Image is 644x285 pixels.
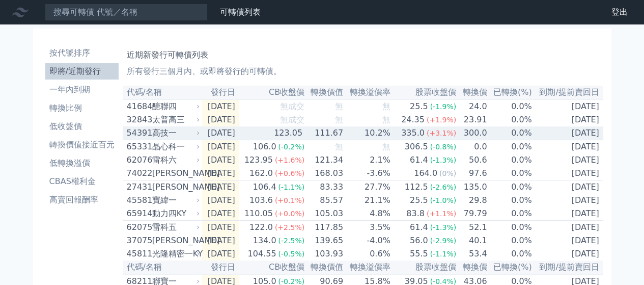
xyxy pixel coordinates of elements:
input: 搜尋可轉債 代號／名稱 [45,4,208,21]
th: 轉換溢價率 [344,261,391,274]
th: CB收盤價 [239,86,305,99]
th: 轉換價值 [305,261,344,274]
span: (-0.8%) [430,143,456,151]
th: 已轉換(%) [487,86,532,99]
th: 轉換價值 [305,86,344,99]
span: (-1.3%) [430,156,456,164]
a: 按代號排序 [45,45,119,61]
div: 56.0 [408,235,430,247]
div: 61.4 [408,221,430,234]
span: (-1.0%) [430,196,456,204]
a: 高賣回報酬率 [45,192,119,208]
td: 0.0% [487,194,532,207]
td: [DATE] [202,194,239,207]
div: 晶心科一 [152,141,198,153]
div: 太普高三 [152,114,198,126]
li: 按代號排序 [45,47,119,59]
a: 低收盤價 [45,118,119,135]
span: 無 [382,115,390,124]
div: 37075 [127,235,150,247]
div: 45581 [127,194,150,206]
td: [DATE] [202,99,239,113]
div: 335.0 [399,127,427,139]
td: 168.03 [305,167,344,180]
a: 登出 [603,4,636,20]
div: 24.35 [399,114,427,126]
td: 53.4 [457,247,487,261]
span: (-2.5%) [278,237,304,245]
td: [DATE] [533,126,603,140]
div: 雷科六 [152,154,198,166]
span: (-2.6%) [430,183,456,191]
div: 123.05 [272,127,304,139]
span: (+0.1%) [275,196,304,204]
td: 27.7% [344,180,391,194]
div: 寶緯一 [152,194,198,206]
span: (-2.9%) [430,237,456,245]
td: 103.93 [305,247,344,261]
th: 轉換溢價率 [344,86,391,99]
td: 0.0% [487,221,532,235]
td: -3.6% [344,167,391,180]
td: 83.33 [305,180,344,194]
td: [DATE] [533,167,603,180]
td: [DATE] [202,180,239,194]
div: 54391 [127,127,150,139]
td: [DATE] [202,234,239,247]
span: 無成交 [280,115,304,124]
span: (-0.5%) [278,250,304,258]
th: 股票收盤價 [391,86,457,99]
li: CBAS權利金 [45,175,119,188]
th: 轉換價 [457,86,487,99]
td: 85.57 [305,194,344,207]
div: 雷科五 [152,221,198,234]
th: 到期/提前賣回日 [533,261,603,274]
td: 105.03 [305,207,344,221]
td: 29.8 [457,194,487,207]
div: 62075 [127,221,150,234]
a: 可轉債列表 [220,7,261,17]
td: 117.85 [305,221,344,235]
th: 代碼/名稱 [123,261,202,274]
td: 3.5% [344,221,391,235]
span: (-1.9%) [430,102,456,111]
div: 123.95 [242,154,275,166]
div: 162.0 [247,167,275,179]
span: (-1.1%) [278,183,304,191]
span: (+3.1%) [427,129,456,137]
li: 一年內到期 [45,84,119,96]
td: 97.6 [457,167,487,180]
td: 111.67 [305,126,344,140]
th: 發行日 [202,86,239,99]
th: 發行日 [202,261,239,274]
li: 轉換比例 [45,102,119,114]
div: 83.8 [404,208,427,220]
td: 139.65 [305,234,344,247]
span: (+2.5%) [275,223,304,231]
td: 0.0% [487,247,532,261]
div: 104.55 [245,248,278,260]
td: 79.79 [457,207,487,221]
td: [DATE] [202,247,239,261]
th: 已轉換(%) [487,261,532,274]
div: 134.0 [251,235,278,247]
td: [DATE] [533,180,603,194]
td: 52.1 [457,221,487,235]
td: [DATE] [202,207,239,221]
td: [DATE] [533,247,603,261]
div: 41684 [127,100,150,113]
td: [DATE] [533,207,603,221]
td: [DATE] [202,221,239,235]
th: 到期/提前賣回日 [533,86,603,99]
span: (-1.1%) [430,250,456,258]
a: 轉換價值接近百元 [45,137,119,153]
div: 65914 [127,208,150,220]
span: (+1.9%) [427,116,456,124]
span: 無 [382,101,390,111]
span: (+0.6%) [275,169,304,177]
td: 21.1% [344,194,391,207]
td: 24.0 [457,99,487,113]
span: 無 [382,142,390,151]
span: (+0.0%) [275,210,304,218]
td: 0.0% [487,180,532,194]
